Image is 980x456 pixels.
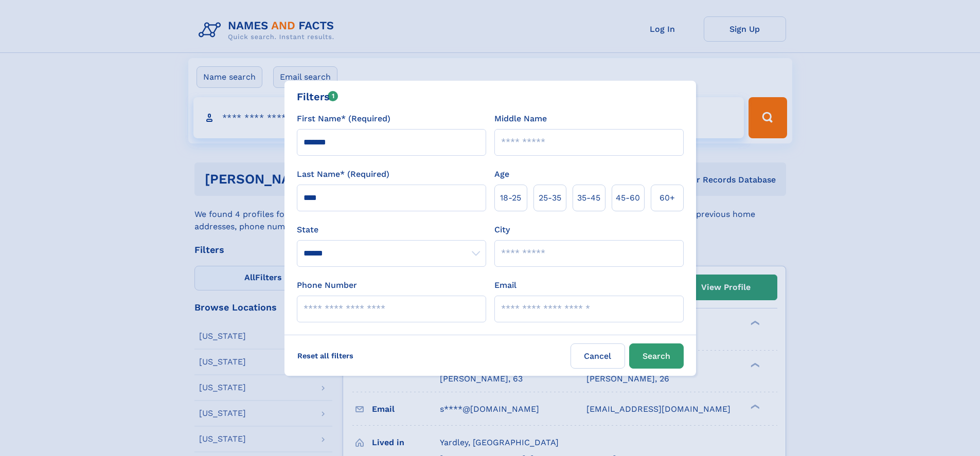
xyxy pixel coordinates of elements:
[494,168,509,180] label: Age
[571,343,625,369] label: Cancel
[494,113,547,125] label: Middle Name
[629,343,684,369] button: Search
[500,192,521,204] span: 18‑25
[297,279,357,291] label: Phone Number
[297,168,389,180] label: Last Name* (Required)
[297,224,486,236] label: State
[539,192,561,204] span: 25‑35
[291,343,360,368] label: Reset all filters
[494,279,516,291] label: Email
[297,89,338,104] div: Filters
[616,192,640,204] span: 45‑60
[297,113,390,125] label: First Name* (Required)
[577,192,600,204] span: 35‑45
[660,192,675,204] span: 60+
[494,224,510,236] label: City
